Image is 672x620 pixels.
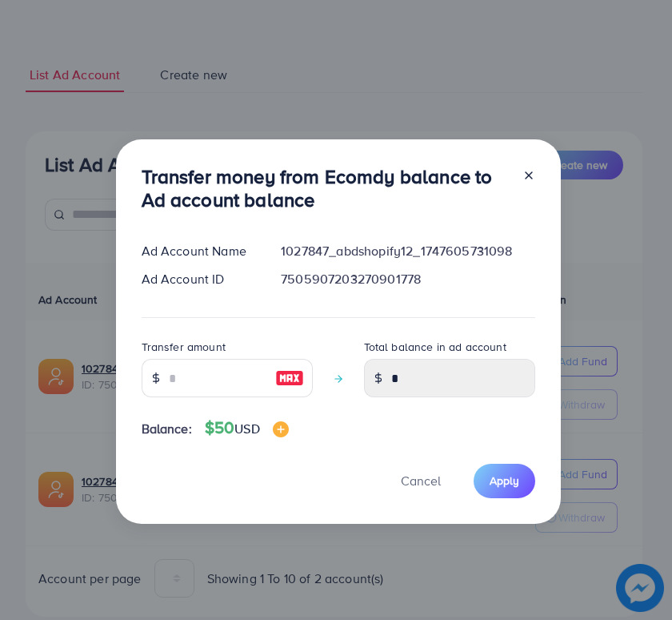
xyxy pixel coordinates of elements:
div: Ad Account Name [129,242,269,260]
button: Apply [474,464,535,498]
img: image [275,368,304,388]
div: Ad Account ID [129,270,269,288]
span: Apply [490,473,519,489]
div: 7505907203270901778 [268,270,547,288]
span: USD [234,420,259,437]
span: Balance: [142,420,192,438]
h4: $50 [205,418,289,438]
label: Transfer amount [142,339,226,355]
label: Total balance in ad account [364,339,506,355]
h3: Transfer money from Ecomdy balance to Ad account balance [142,165,510,211]
span: Cancel [401,472,441,489]
button: Cancel [381,464,461,498]
div: 1027847_abdshopify12_1747605731098 [268,242,547,260]
img: image [273,421,289,437]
